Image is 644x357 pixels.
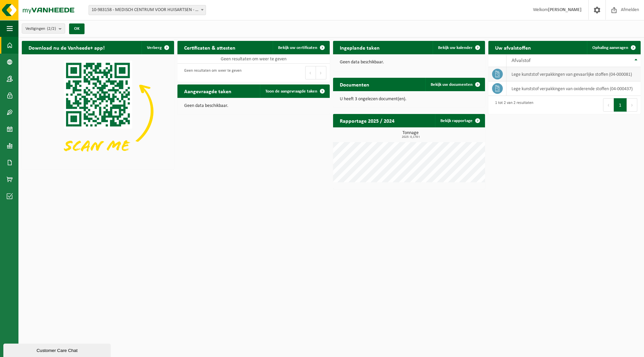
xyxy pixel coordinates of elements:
a: Bekijk uw kalender [433,41,484,54]
h2: Download nu de Vanheede+ app! [22,41,111,54]
button: Verberg [142,41,173,54]
td: lege kunststof verpakkingen van oxiderende stoffen (04-000437) [506,81,641,96]
p: U heeft 3 ongelezen document(en). [340,97,479,102]
span: Bekijk uw certificaten [278,46,317,50]
strong: [PERSON_NAME] [548,7,582,12]
p: Geen data beschikbaar. [340,60,479,65]
h2: Aangevraagde taken [177,84,238,98]
h2: Documenten [333,78,376,91]
button: Vestigingen(2/2) [22,23,65,34]
span: Bekijk uw kalender [438,46,473,50]
a: Ophaling aanvragen [587,41,640,54]
span: Vestigingen [25,24,56,34]
span: 10-983158 - MEDISCH CENTRUM VOOR HUISARTSEN - LEUVEN [89,5,206,15]
div: 1 tot 2 van 2 resultaten [492,98,533,112]
span: 10-983158 - MEDISCH CENTRUM VOOR HUISARTSEN - LEUVEN [89,5,206,15]
a: Bekijk rapportage [435,114,484,127]
button: Previous [603,98,614,112]
td: lege kunststof verpakkingen van gevaarlijke stoffen (04-000081) [506,67,641,81]
count: (2/2) [47,26,56,31]
h2: Ingeplande taken [333,41,386,54]
h2: Rapportage 2025 / 2024 [333,114,401,127]
span: Bekijk uw documenten [431,82,473,87]
span: 2025: 0,178 t [336,135,485,139]
iframe: chat widget [3,342,112,357]
button: OK [69,23,85,34]
span: Toon de aangevraagde taken [265,89,317,94]
p: Geen data beschikbaar. [184,104,323,108]
img: Download de VHEPlus App [22,54,174,168]
span: Afvalstof [512,58,531,63]
span: Verberg [147,46,162,50]
button: Next [627,98,637,112]
td: Geen resultaten om weer te geven [177,54,330,64]
h2: Certificaten & attesten [177,41,242,54]
button: Next [316,66,326,79]
div: Geen resultaten om weer te geven [181,65,241,80]
span: Ophaling aanvragen [592,46,628,50]
a: Toon de aangevraagde taken [260,84,329,98]
button: 1 [614,98,627,112]
button: Previous [305,66,316,79]
h2: Uw afvalstoffen [488,41,538,54]
h3: Tonnage [336,131,485,139]
a: Bekijk uw documenten [425,78,484,91]
a: Bekijk uw certificaten [273,41,329,54]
